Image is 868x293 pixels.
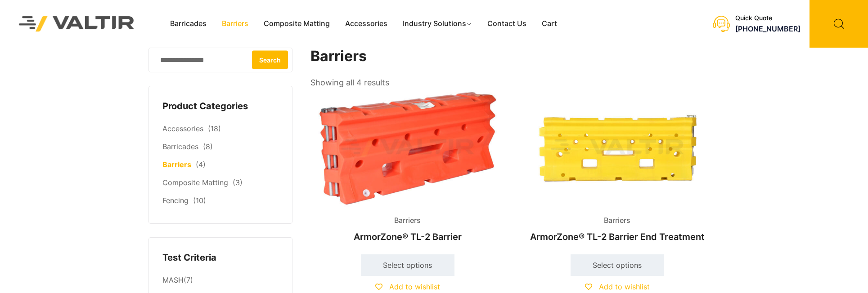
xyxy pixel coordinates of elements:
[735,14,801,22] div: Quick Quote
[162,196,189,205] a: Fencing
[252,51,288,69] button: Search
[162,275,184,284] a: MASH
[361,254,454,276] a: Select options for “ArmorZone® TL-2 Barrier”
[337,17,395,31] a: Accessories
[395,17,480,31] a: Industry Solutions
[7,4,147,44] img: Valtir Rentals
[310,75,389,90] p: Showing all 4 results
[735,24,801,33] a: [PHONE_NUMBER]
[196,160,206,169] span: (4)
[387,214,427,227] span: Barriers
[162,124,203,133] a: Accessories
[310,90,505,247] a: BarriersArmorZone® TL-2 Barrier
[203,142,213,151] span: (8)
[571,254,664,276] a: Select options for “ArmorZone® TL-2 Barrier End Treatment”
[310,48,715,65] h1: Barriers
[162,17,214,31] a: Barricades
[193,196,206,205] span: (10)
[375,282,440,291] a: Add to wishlist
[162,100,279,113] h4: Product Categories
[162,142,198,151] a: Barricades
[310,227,505,247] h2: ArmorZone® TL-2 Barrier
[256,17,337,31] a: Composite Matting
[480,17,534,31] a: Contact Us
[162,271,279,289] li: (7)
[208,124,221,133] span: (18)
[597,214,637,227] span: Barriers
[520,227,715,247] h2: ArmorZone® TL-2 Barrier End Treatment
[162,178,228,187] a: Composite Matting
[214,17,256,31] a: Barriers
[162,251,279,265] h4: Test Criteria
[520,90,715,247] a: BarriersArmorZone® TL-2 Barrier End Treatment
[599,282,650,291] span: Add to wishlist
[233,178,243,187] span: (3)
[389,282,440,291] span: Add to wishlist
[162,160,191,169] a: Barriers
[585,282,650,291] a: Add to wishlist
[534,17,565,31] a: Cart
